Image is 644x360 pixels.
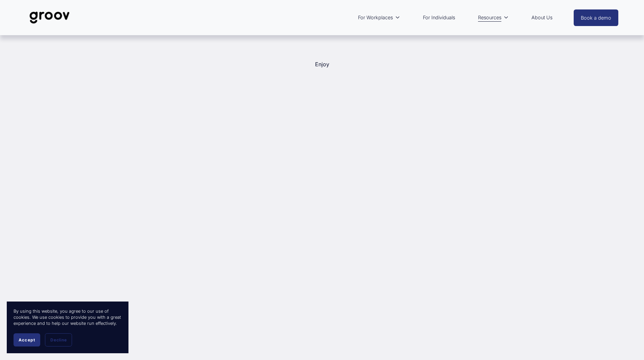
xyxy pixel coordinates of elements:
button: Decline [45,333,72,346]
a: Enjoy [315,61,329,68]
a: folder dropdown [475,10,512,25]
span: Resources [478,13,501,22]
section: Cookie banner [7,302,128,353]
span: For Workplaces [358,13,393,22]
button: Accept [14,333,40,346]
img: Groov | Unlock Human Potential at Work and in Life [26,6,73,29]
a: For Individuals [420,10,458,25]
a: folder dropdown [355,10,404,25]
p: By using this website, you agree to our use of cookies. We use cookies to provide you with a grea... [14,308,122,327]
a: About Us [528,10,556,25]
span: Accept [19,337,35,342]
a: Book a demo [574,9,618,26]
span: Decline [50,337,67,342]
